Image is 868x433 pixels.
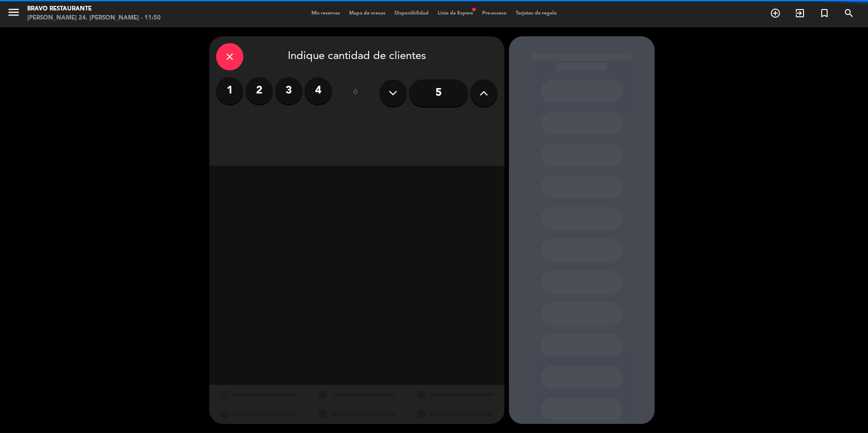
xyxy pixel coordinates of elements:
i: exit_to_app [794,8,805,19]
label: 3 [275,77,302,104]
label: 2 [246,77,273,104]
div: ó [341,77,370,109]
i: turned_in_not [819,8,830,19]
div: Indique cantidad de clientes [216,43,498,70]
span: Disponibilidad [390,11,433,16]
div: [PERSON_NAME] 24. [PERSON_NAME] - 11:50 [27,14,161,23]
span: Mis reservas [307,11,345,16]
i: add_circle_outline [770,8,781,19]
span: Lista de Espera [433,11,478,16]
span: Mapa de mesas [345,11,390,16]
i: menu [7,5,20,19]
span: Tarjetas de regalo [511,11,562,16]
span: Pre-acceso [478,11,511,16]
label: 1 [216,77,243,104]
span: fiber_manual_record [471,7,477,12]
i: close [224,51,235,62]
i: search [843,8,854,19]
div: Bravo Restaurante [27,5,161,14]
label: 4 [305,77,332,104]
button: menu [7,5,20,22]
